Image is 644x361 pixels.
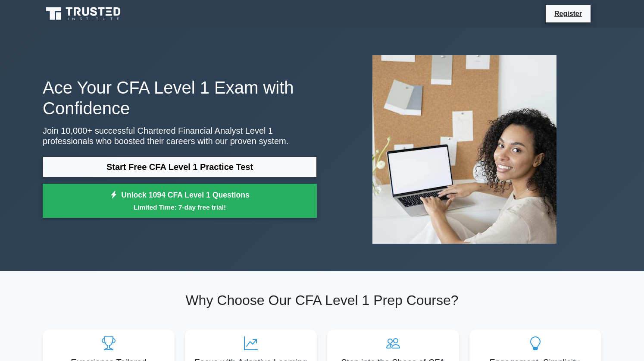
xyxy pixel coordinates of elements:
h1: Ace Your CFA Level 1 Exam with Confidence [43,77,317,119]
a: Unlock 1094 CFA Level 1 QuestionsLimited Time: 7-day free trial! [43,184,317,218]
a: Start Free CFA Level 1 Practice Test [43,157,317,177]
small: Limited Time: 7-day free trial! [53,202,306,212]
p: Join 10,000+ successful Chartered Financial Analyst Level 1 professionals who boosted their caree... [43,126,317,146]
a: Register [549,8,587,19]
h2: Why Choose Our CFA Level 1 Prep Course? [43,292,601,308]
